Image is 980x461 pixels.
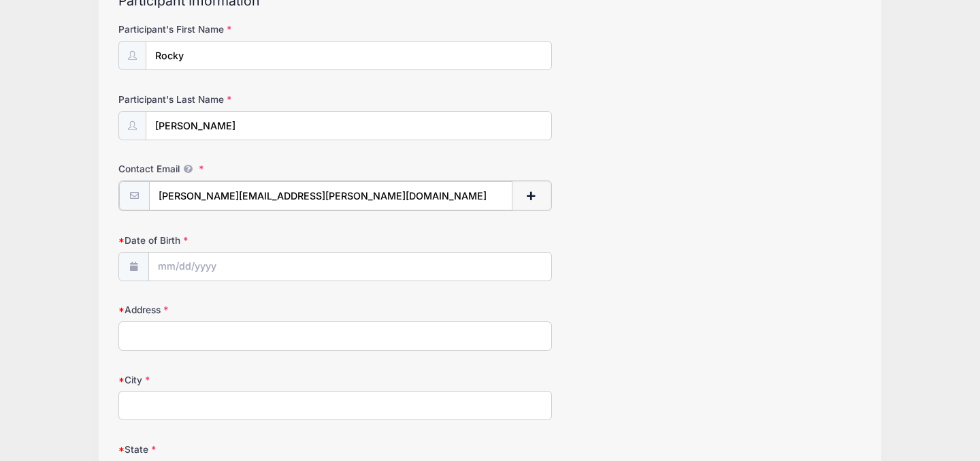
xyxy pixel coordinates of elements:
[118,373,366,387] label: City
[146,41,552,70] input: Participant's First Name
[118,443,366,456] label: State
[146,111,552,140] input: Participant's Last Name
[118,303,366,317] label: Address
[118,162,366,176] label: Contact Email
[118,93,366,106] label: Participant's Last Name
[149,181,513,210] input: email@email.com
[118,22,366,36] label: Participant's First Name
[118,234,366,247] label: Date of Birth
[148,252,552,281] input: mm/dd/yyyy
